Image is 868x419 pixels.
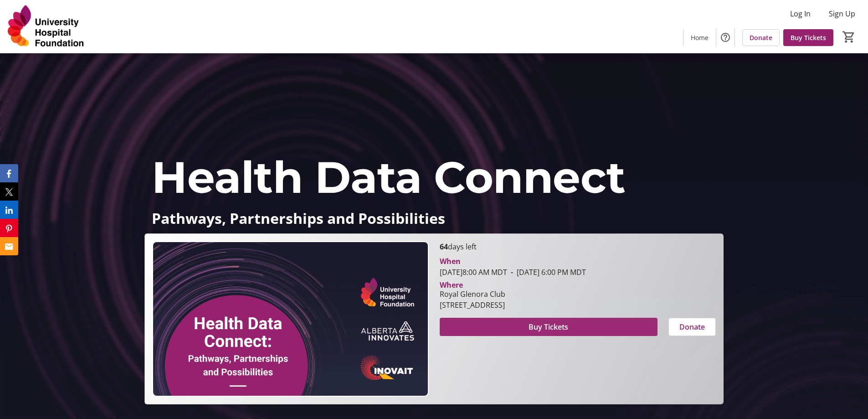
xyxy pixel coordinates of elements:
button: Help [716,28,734,47]
span: [DATE] 6:00 PM MDT [507,267,586,277]
span: Log In [790,8,811,19]
a: Home [683,29,716,46]
div: When [440,256,461,267]
button: Donate [668,318,716,336]
span: Buy Tickets [791,33,826,42]
img: University Hospital Foundation's Logo [5,4,87,49]
span: 64 [440,242,448,252]
span: - [507,267,517,277]
div: [STREET_ADDRESS] [440,300,505,310]
button: Cart [841,29,857,45]
button: Buy Tickets [440,318,657,336]
span: Donate [750,33,772,42]
span: Donate [679,321,705,332]
a: Buy Tickets [783,29,833,46]
button: Sign Up [822,6,863,21]
div: Where [440,281,463,289]
span: Sign Up [829,8,855,19]
p: days left [440,241,716,252]
span: Home [691,33,709,42]
span: Buy Tickets [529,321,568,332]
div: Royal Glenora Club [440,289,505,300]
img: Campaign CTA Media Photo [152,241,428,397]
span: Health Data Connect [152,150,626,204]
button: Log In [783,6,818,21]
p: Pathways, Partnerships and Possibilities [152,210,716,226]
a: Donate [742,29,780,46]
span: [DATE] 8:00 AM MDT [440,267,507,277]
